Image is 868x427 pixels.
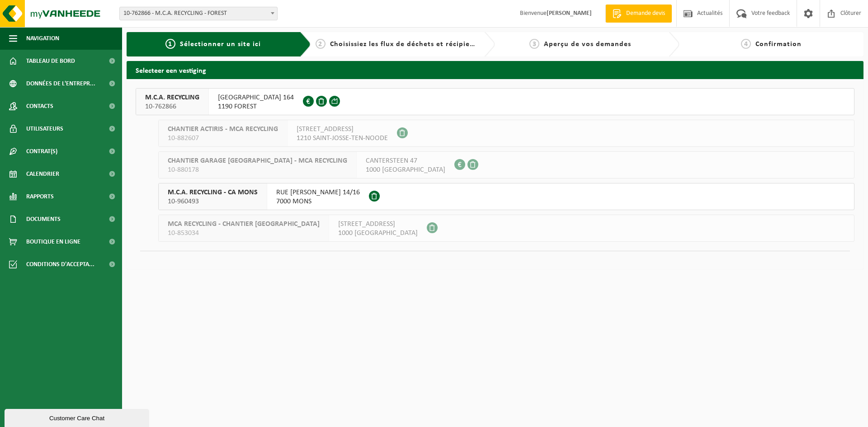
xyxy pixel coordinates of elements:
[276,197,360,206] span: 7000 MONS
[26,117,63,140] span: Utilisateurs
[26,140,57,163] span: Contrat(s)
[547,10,592,17] strong: [PERSON_NAME]
[26,72,95,95] span: Données de l'entrepr...
[168,188,258,197] span: M.C.A. RECYCLING - CA MONS
[168,156,347,165] span: CHANTIER GARAGE [GEOGRAPHIC_DATA] - MCA RECYCLING
[218,93,294,102] span: [GEOGRAPHIC_DATA] 164
[119,7,278,20] span: 10-762866 - M.C.A. RECYCLING - FOREST
[297,134,388,143] span: 1210 SAINT-JOSSE-TEN-NOODE
[338,229,418,238] span: 1000 [GEOGRAPHIC_DATA]
[145,93,199,102] span: M.C.A. RECYCLING
[276,188,360,197] span: RUE [PERSON_NAME] 14/16
[366,165,445,174] span: 1000 [GEOGRAPHIC_DATA]
[136,88,854,115] button: M.C.A. RECYCLING 10-762866 [GEOGRAPHIC_DATA] 1641190 FOREST
[145,102,199,111] span: 10-762866
[168,220,320,229] span: MCA RECYCLING - CHANTIER [GEOGRAPHIC_DATA]
[165,39,175,49] span: 1
[5,407,151,427] iframe: chat widget
[26,95,53,117] span: Contacts
[755,41,802,48] span: Confirmation
[338,220,418,229] span: [STREET_ADDRESS]
[26,27,59,50] span: Navigation
[529,39,539,49] span: 3
[168,165,347,174] span: 10-880178
[127,61,863,79] h2: Selecteer een vestiging
[120,7,277,20] span: 10-762866 - M.C.A. RECYCLING - FOREST
[158,183,854,210] button: M.C.A. RECYCLING - CA MONS 10-960493 RUE [PERSON_NAME] 14/167000 MONS
[168,125,278,134] span: CHANTIER ACTIRIS - MCA RECYCLING
[218,102,294,111] span: 1190 FOREST
[366,156,445,165] span: CANTERSTEEN 47
[316,39,325,49] span: 2
[26,253,94,276] span: Conditions d'accepta...
[624,9,667,18] span: Demande devis
[26,163,59,185] span: Calendrier
[605,5,672,23] a: Demande devis
[168,229,320,238] span: 10-853034
[544,41,631,48] span: Aperçu de vos demandes
[741,39,751,49] span: 4
[26,185,54,208] span: Rapports
[26,208,61,230] span: Documents
[26,230,80,253] span: Boutique en ligne
[168,134,278,143] span: 10-882607
[168,197,258,206] span: 10-960493
[26,50,75,72] span: Tableau de bord
[330,41,481,48] span: Choisissiez les flux de déchets et récipients
[297,125,388,134] span: [STREET_ADDRESS]
[180,41,261,48] span: Sélectionner un site ici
